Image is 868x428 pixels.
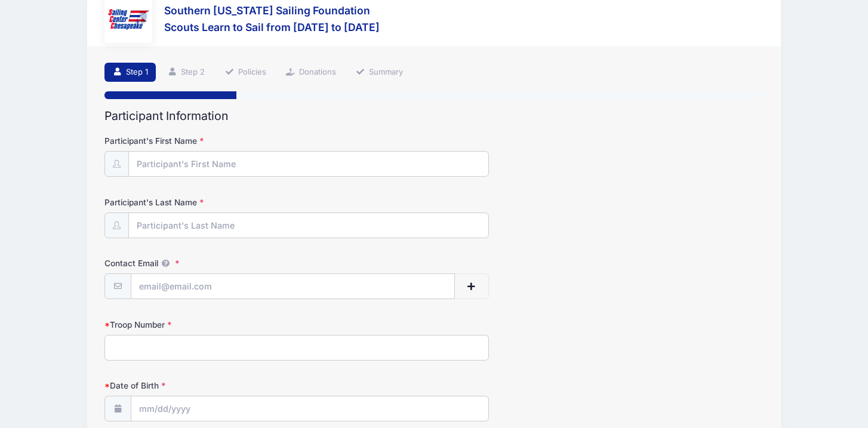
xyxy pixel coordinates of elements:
[104,196,324,208] label: Participant's Last Name
[104,135,324,147] label: Participant's First Name
[278,63,344,82] a: Donations
[104,319,324,331] label: Troop Number
[104,63,156,82] a: Step 1
[347,63,411,82] a: Summary
[104,109,763,123] h2: Participant Information
[160,63,213,82] a: Step 2
[104,257,324,269] label: Contact Email
[128,151,489,177] input: Participant's First Name
[131,396,489,421] input: mm/dd/yyyy
[104,380,324,392] label: Date of Birth
[128,213,489,238] input: Participant's Last Name
[164,21,380,33] h3: Scouts Learn to Sail from [DATE] to [DATE]
[164,4,380,17] h3: Southern [US_STATE] Sailing Foundation
[131,273,455,299] input: email@email.com
[217,63,274,82] a: Policies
